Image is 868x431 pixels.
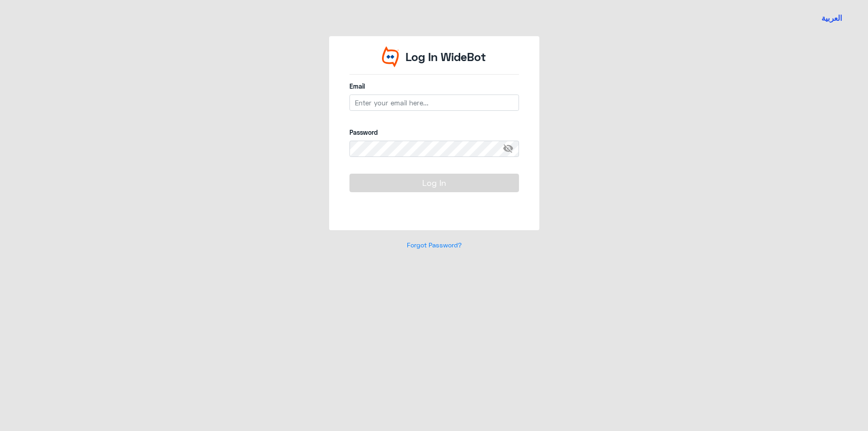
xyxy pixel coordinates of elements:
[407,241,462,249] a: Forgot Password?
[349,81,519,91] label: Email
[382,46,399,67] img: Widebot Logo
[349,128,519,137] label: Password
[349,95,519,111] input: Enter your email here...
[816,7,848,29] a: Switch language
[821,13,842,24] button: العربية
[349,174,519,192] button: Log In
[503,141,519,157] span: visibility_off
[406,48,486,66] p: Log In WideBot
